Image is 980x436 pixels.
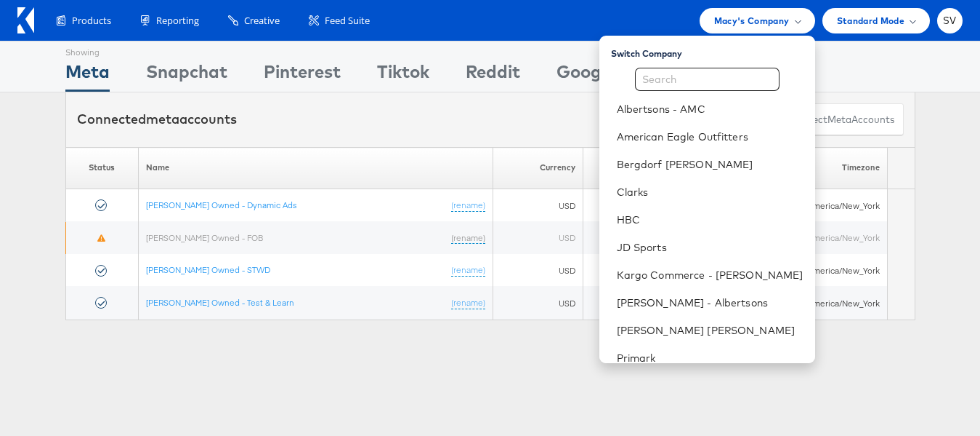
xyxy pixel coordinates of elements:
[617,296,803,310] a: [PERSON_NAME] - Albertsons
[583,221,734,254] td: 368852893985312
[65,41,110,59] div: Showing
[493,221,583,254] td: USD
[611,41,815,60] div: Switch Company
[617,130,803,144] a: American Eagle Outfitters
[139,147,493,189] th: Name
[146,296,294,307] a: [PERSON_NAME] Owned - Test & Learn
[617,351,803,365] a: Primark
[583,189,734,221] td: 223898091642794
[583,286,734,319] td: 1219341154873153
[146,199,297,210] a: [PERSON_NAME] Owned - Dynamic Ads
[451,199,485,211] a: (rename)
[583,147,734,189] th: ID
[451,264,485,277] a: (rename)
[264,59,341,92] div: Pinterest
[617,213,803,227] a: HBC
[377,59,429,92] div: Tiktok
[146,264,270,275] a: [PERSON_NAME] Owned - STWD
[65,147,139,189] th: Status
[146,59,227,92] div: Snapchat
[146,231,263,242] a: [PERSON_NAME] Owned - FOB
[72,14,111,28] span: Products
[146,111,179,127] span: meta
[617,185,803,199] a: Clarks
[617,268,803,282] a: Kargo Commerce - [PERSON_NAME]
[65,59,110,92] div: Meta
[617,240,803,255] a: JD Sports
[156,14,199,28] span: Reporting
[779,103,904,136] button: ConnectmetaAccounts
[325,14,370,28] span: Feed Suite
[493,254,583,287] td: USD
[244,14,280,28] span: Creative
[466,59,520,92] div: Reddit
[77,110,237,129] div: Connected accounts
[635,68,779,91] input: Search
[617,157,803,172] a: Bergdorf [PERSON_NAME]
[583,254,734,287] td: 472625240214517
[943,16,957,25] span: SV
[837,13,904,28] span: Standard Mode
[493,189,583,221] td: USD
[451,296,485,309] a: (rename)
[617,102,803,116] a: Albertsons - AMC
[556,59,615,92] div: Google
[451,231,485,244] a: (rename)
[617,323,803,338] a: [PERSON_NAME] [PERSON_NAME]
[714,13,790,28] span: Macy's Company
[493,147,583,189] th: Currency
[493,286,583,319] td: USD
[827,113,851,127] span: meta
